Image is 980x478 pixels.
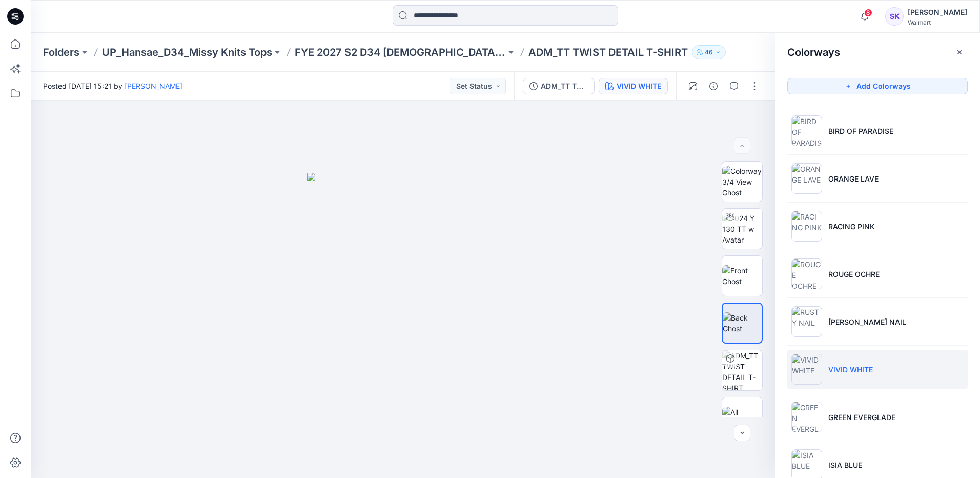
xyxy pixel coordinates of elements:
div: Walmart [908,18,967,26]
img: Colorway 3/4 View Ghost [722,166,762,198]
div: SK [885,7,904,26]
p: ISIA BLUE [828,460,862,470]
p: 46 [705,47,713,58]
a: Folders [43,45,79,59]
img: BIRD OF PARADISE [791,115,822,146]
img: RACING PINK [791,211,822,242]
a: FYE 2027 S2 D34 [DEMOGRAPHIC_DATA] Tops - Hansae [295,45,506,59]
div: VIVID WHITE [617,81,661,92]
button: VIVID WHITE [599,78,668,94]
img: ROUGE OCHRE [791,258,822,289]
p: RACING PINK [828,221,875,232]
a: UP_Hansae_D34_Missy Knits Tops [102,45,272,59]
p: ADM_TT TWIST DETAIL T-SHIRT [528,45,688,59]
img: VIVID WHITE [791,354,822,385]
h2: Colorways [787,46,840,58]
button: Add Colorways [787,78,968,94]
button: 46 [692,45,726,59]
p: BIRD OF PARADISE [828,126,893,136]
img: ADM_TT TWIST DETAIL T-SHIRT VIVID WHITE [722,350,762,390]
p: ROUGE OCHRE [828,269,880,280]
div: [PERSON_NAME] [908,6,967,18]
div: ADM_TT TWIST DETAIL T-SHIRT [541,81,588,92]
img: RUSTY NAIL [791,306,822,337]
img: ORANGE LAVE [791,163,822,194]
button: ADM_TT TWIST DETAIL T-SHIRT [523,78,595,94]
img: eyJhbGciOiJIUzI1NiIsImtpZCI6IjAiLCJzbHQiOiJzZXMiLCJ0eXAiOiJKV1QifQ.eyJkYXRhIjp7InR5cGUiOiJzdG9yYW... [307,173,499,478]
img: All colorways [722,407,762,428]
p: GREEN EVERGLADE [828,412,895,423]
img: 2024 Y 130 TT w Avatar [722,213,762,245]
img: GREEN EVERGLADE [791,402,822,432]
a: [PERSON_NAME] [125,82,182,90]
p: VIVID WHITE [828,364,873,375]
button: Details [705,78,722,94]
span: Posted [DATE] 15:21 by [43,81,182,91]
p: ORANGE LAVE [828,173,879,184]
span: 8 [864,9,872,17]
p: [PERSON_NAME] NAIL [828,316,906,327]
img: Front Ghost [722,265,762,287]
img: Back Ghost [723,312,762,334]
